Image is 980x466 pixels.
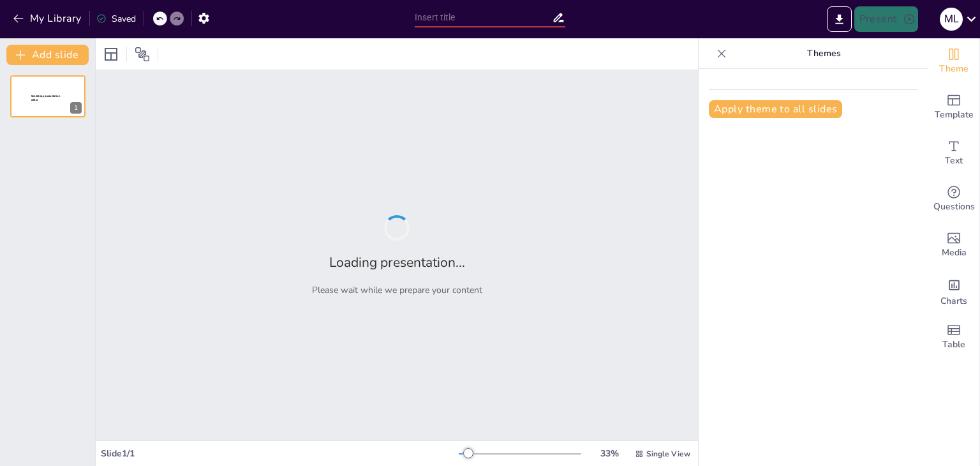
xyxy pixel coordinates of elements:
p: Please wait while we prepare your content [312,284,482,296]
span: Media [942,246,967,260]
button: Export to PowerPoint [827,6,852,32]
span: Position [135,47,150,62]
div: 1 [10,75,85,117]
span: Theme [939,62,969,76]
button: Present [854,6,918,32]
button: M L [940,6,963,32]
button: My Library [10,8,87,29]
h2: Loading presentation... [329,253,465,271]
input: Insert title [415,8,552,27]
div: Add a table [928,314,979,360]
div: Change the overall theme [928,38,979,84]
div: 1 [70,102,82,114]
button: Add slide [6,45,89,65]
span: Template [935,108,974,122]
div: Add charts and graphs [928,268,979,314]
span: Sendsteps presentation editor [31,94,60,101]
div: Layout [101,44,121,64]
span: Charts [940,294,967,308]
span: Table [942,338,965,352]
span: Text [945,154,963,168]
div: Add ready made slides [928,84,979,130]
p: Themes [732,38,916,69]
button: Apply theme to all slides [709,100,842,118]
div: 33 % [594,447,625,460]
div: Saved [96,13,136,25]
div: Add images, graphics, shapes or video [928,222,979,268]
div: Slide 1 / 1 [101,447,459,460]
span: Questions [933,200,975,214]
div: Add text boxes [928,130,979,176]
span: Single View [646,449,690,459]
div: M L [940,8,963,31]
div: Get real-time input from your audience [928,176,979,222]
